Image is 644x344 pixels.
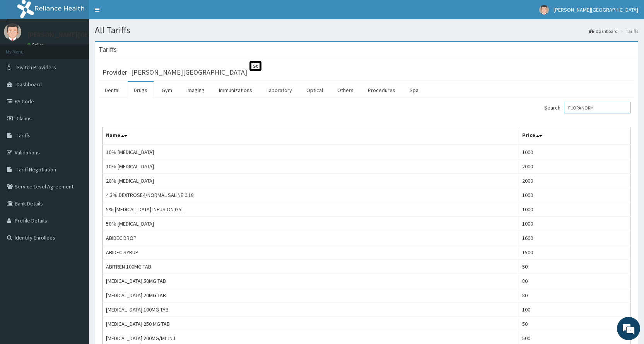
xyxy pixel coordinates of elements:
td: 1000 [519,145,630,159]
td: 4.3% DEXTROSE4/NORMAL SALINE 0.18 [103,188,519,202]
span: Tariff Negotiation [17,166,56,173]
a: Immunizations [213,82,258,98]
td: 100 [519,303,630,317]
label: Search: [544,102,630,113]
h3: Provider - [PERSON_NAME][GEOGRAPHIC_DATA] [102,69,247,76]
h1: All Tariffs [95,25,638,35]
td: 1500 [519,245,630,260]
a: Laboratory [260,82,298,98]
span: St [249,61,261,71]
img: d_794563401_company_1708531726252_794563401 [14,39,31,58]
td: 50 [519,317,630,331]
img: User Image [4,23,21,41]
td: 80 [519,274,630,288]
span: Tariffs [17,132,31,139]
img: User Image [539,5,549,15]
div: Chat with us now [40,43,130,53]
a: Others [331,82,360,98]
span: [PERSON_NAME][GEOGRAPHIC_DATA] [553,6,638,13]
span: Switch Providers [17,64,56,71]
td: 10% [MEDICAL_DATA] [103,159,519,174]
a: Spa [403,82,425,98]
td: 50% [MEDICAL_DATA] [103,217,519,231]
span: Dashboard [17,81,42,88]
td: [MEDICAL_DATA] 50MG TAB [103,274,519,288]
a: Dental [99,82,126,98]
td: 50 [519,260,630,274]
li: Tariffs [618,28,638,34]
td: 2000 [519,159,630,174]
a: Online [27,42,46,48]
h3: Tariffs [99,46,117,53]
td: 5% [MEDICAL_DATA] INFUSION 0.5L [103,202,519,217]
div: Minimize live chat window [127,4,145,22]
th: Name [103,127,519,145]
td: 1000 [519,217,630,231]
td: 80 [519,288,630,303]
textarea: Type your message and hit 'Enter' [4,211,147,238]
a: Optical [300,82,329,98]
input: Search: [564,102,630,113]
td: [MEDICAL_DATA] 250 MG TAB [103,317,519,331]
td: 1000 [519,202,630,217]
a: Gym [155,82,178,98]
a: Dashboard [589,28,618,34]
td: 20% [MEDICAL_DATA] [103,174,519,188]
span: We're online! [45,98,107,176]
td: ABIDEC SYRUP [103,245,519,260]
td: 1600 [519,231,630,245]
td: [MEDICAL_DATA] 100MG TAB [103,303,519,317]
span: Claims [17,115,32,122]
p: [PERSON_NAME][GEOGRAPHIC_DATA] [27,31,142,38]
td: ABIDEC DROP [103,231,519,245]
a: Imaging [180,82,211,98]
a: Drugs [128,82,154,98]
td: 1000 [519,188,630,202]
th: Price [519,127,630,145]
a: Procedures [362,82,401,98]
td: [MEDICAL_DATA] 20MG TAB [103,288,519,303]
td: ABITREN 100MG TAB [103,260,519,274]
td: 10% [MEDICAL_DATA] [103,145,519,159]
td: 2000 [519,174,630,188]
